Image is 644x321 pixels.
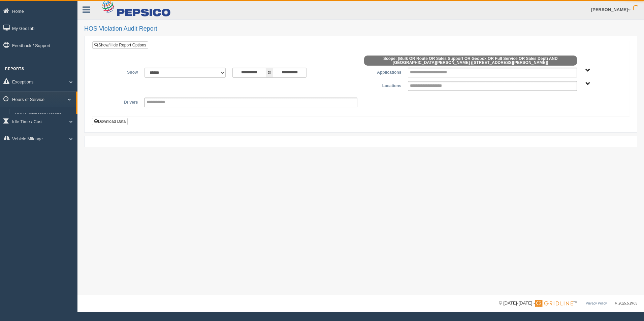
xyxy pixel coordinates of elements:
div: © [DATE]-[DATE] - ™ [499,300,637,307]
h2: HOS Violation Audit Report [84,26,637,32]
label: Drivers [97,98,141,106]
a: Show/Hide Report Options [92,41,148,49]
span: v. 2025.5.2403 [615,301,637,305]
img: Gridline [535,300,573,307]
a: HOS Explanation Reports [12,109,76,121]
label: Applications [361,68,405,76]
span: to [266,68,273,78]
label: Show [97,68,141,76]
a: Privacy Policy [586,301,607,305]
span: Scope: (Bulk OR Route OR Sales Support OR Geobox OR Full Service OR Sales Dept) AND [GEOGRAPHIC_D... [364,56,577,66]
button: Download Data [92,118,128,125]
label: Locations [361,81,405,89]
